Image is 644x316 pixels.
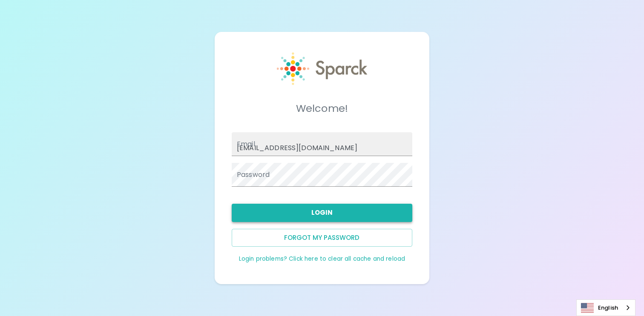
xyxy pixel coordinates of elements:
h5: Welcome! [232,102,412,115]
img: Sparck logo [277,52,367,85]
a: English [577,300,635,316]
aside: Language selected: English [576,299,635,316]
div: Language [576,299,635,316]
button: Login [232,204,412,222]
button: Forgot my password [232,229,412,247]
a: Login problems? Click here to clear all cache and reload [239,255,405,263]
